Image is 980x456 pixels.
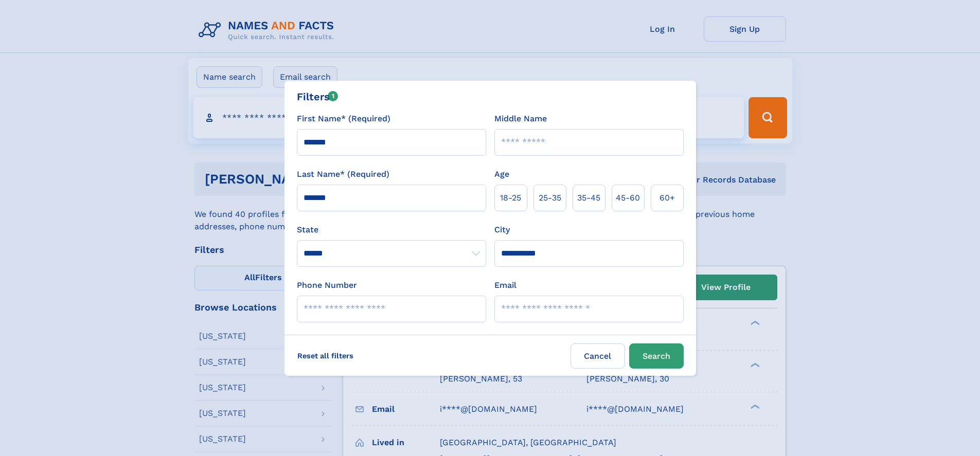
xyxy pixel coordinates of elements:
[291,343,360,368] label: Reset all filters
[539,192,561,204] span: 25‑35
[629,343,684,369] button: Search
[297,168,389,180] label: Last Name* (Required)
[494,224,510,236] label: City
[297,89,338,104] div: Filters
[494,113,547,125] label: Middle Name
[660,192,675,204] span: 60+
[297,279,357,291] label: Phone Number
[297,224,486,236] label: State
[577,192,600,204] span: 35‑45
[297,113,390,125] label: First Name* (Required)
[571,343,625,369] label: Cancel
[616,192,640,204] span: 45‑60
[500,192,521,204] span: 18‑25
[494,279,516,291] label: Email
[494,168,509,180] label: Age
